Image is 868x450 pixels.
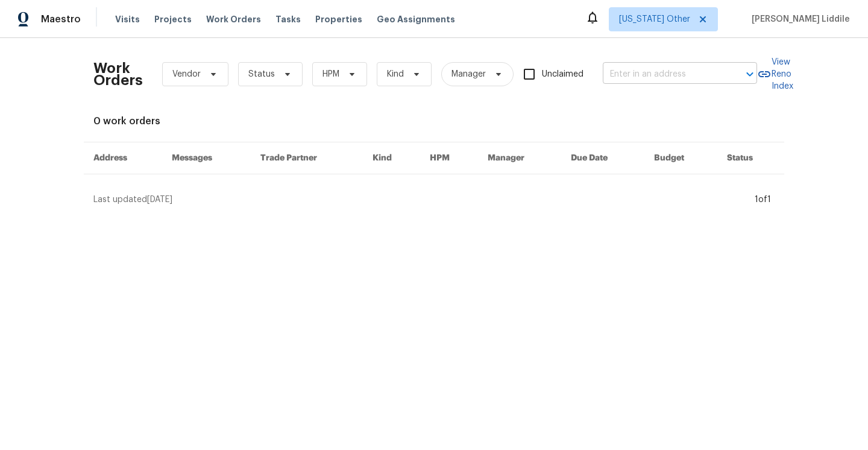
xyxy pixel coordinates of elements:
span: Maestro [41,13,81,25]
span: Properties [315,13,362,25]
span: Status [248,68,275,80]
th: Address [84,142,162,174]
th: Messages [162,142,251,174]
th: Trade Partner [251,142,363,174]
span: Manager [451,68,486,80]
span: Kind [387,68,404,80]
input: Enter in an address [603,65,723,84]
button: Open [741,66,758,83]
span: [DATE] [147,195,172,204]
span: Visits [115,13,140,25]
a: View Reno Index [757,56,793,92]
th: Kind [363,142,420,174]
th: Manager [478,142,561,174]
th: HPM [420,142,478,174]
span: Geo Assignments [377,13,455,25]
th: Status [717,142,784,174]
span: [PERSON_NAME] Liddile [747,13,850,25]
span: Projects [154,13,192,25]
h2: Work Orders [93,62,143,86]
th: Due Date [561,142,644,174]
div: Last updated [93,194,751,206]
span: [US_STATE] Other [619,13,690,25]
th: Budget [644,142,717,174]
span: Vendor [172,68,201,80]
span: Unclaimed [542,68,583,81]
div: 0 work orders [93,115,775,127]
span: HPM [322,68,339,80]
span: Work Orders [206,13,261,25]
div: 1 of 1 [755,194,771,206]
span: Tasks [275,15,301,24]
